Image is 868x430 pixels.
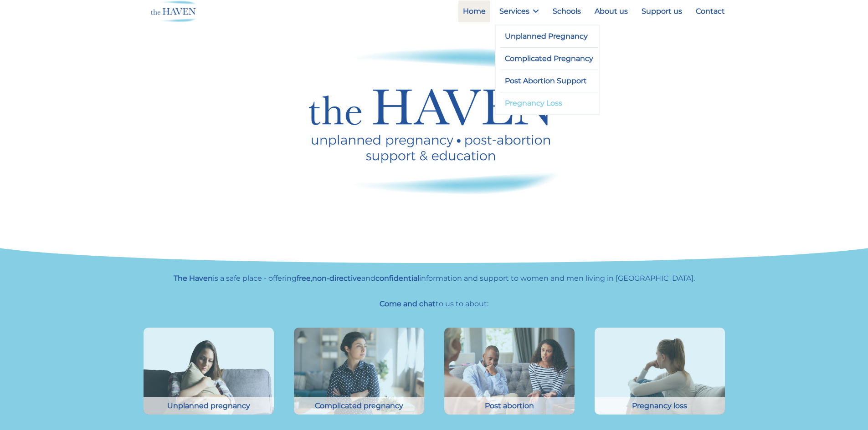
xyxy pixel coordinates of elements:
[144,408,274,416] a: Front view of a sad girl embracing a pillow sitting on a couch Unplanned pregnancy
[495,0,544,22] a: Services
[375,274,419,283] strong: confidential
[500,92,598,114] a: Pregnancy Loss
[691,0,729,22] a: Contact
[444,328,575,415] img: Young couple in crisis trying solve problem during counselling
[548,0,586,22] a: Schools
[595,397,725,415] div: Pregnancy loss
[444,397,575,415] div: Post abortion
[294,328,424,415] img: Young woman discussing pregnancy problems with counsellor
[294,397,424,415] div: Complicated pregnancy
[380,299,436,308] strong: Come and chat
[595,408,725,416] a: Side view young woman looking away at window sitting on couch at home Pregnancy loss
[297,274,311,283] strong: free
[174,274,213,283] strong: The Haven
[294,408,424,416] a: Young woman discussing pregnancy problems with counsellor Complicated pregnancy
[500,70,598,92] a: Post Abortion Support
[444,408,575,416] a: Young couple in crisis trying solve problem during counselling Post abortion
[458,0,490,22] a: Home
[637,0,687,22] a: Support us
[590,0,632,22] a: About us
[144,397,274,415] div: Unplanned pregnancy
[500,48,598,70] a: Complicated Pregnancy
[500,25,598,47] a: Unplanned Pregnancy
[595,328,725,415] img: Side view young woman looking away at window sitting on couch at home
[144,328,274,415] img: Front view of a sad girl embracing a pillow sitting on a couch
[309,48,560,195] img: Haven logo - unplanned pregnancy, post abortion support and education
[312,274,361,283] strong: non-directive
